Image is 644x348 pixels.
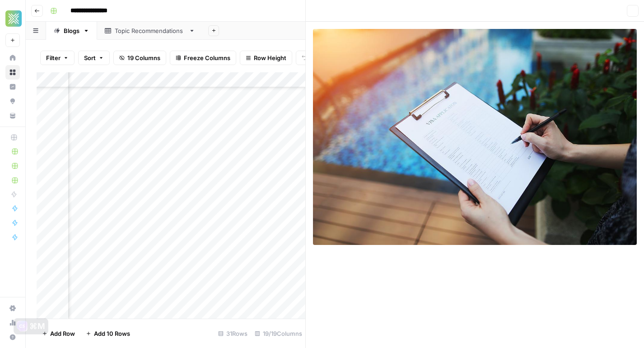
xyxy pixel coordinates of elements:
[313,29,637,245] img: Row/Cell
[5,315,20,330] a: Usage
[5,330,20,344] button: Help + Support
[78,51,110,65] button: Sort
[29,322,45,331] div: ⌘M
[80,326,135,341] button: Add 10 Rows
[170,51,236,65] button: Freeze Columns
[5,108,20,123] a: Your Data
[127,53,160,62] span: 19 Columns
[37,326,80,341] button: Add Row
[5,10,22,27] img: Xponent21 Logo
[115,26,185,35] div: Topic Recommendations
[5,80,20,94] a: Insights
[46,22,97,40] a: Blogs
[113,51,166,65] button: 19 Columns
[5,94,20,108] a: Opportunities
[97,22,203,40] a: Topic Recommendations
[5,301,20,315] a: Settings
[40,51,75,65] button: Filter
[84,53,96,62] span: Sort
[5,7,20,30] button: Workspace: Xponent21
[94,329,130,338] span: Add 10 Rows
[251,326,306,341] div: 19/19 Columns
[46,53,61,62] span: Filter
[64,26,79,35] div: Blogs
[5,65,20,80] a: Browse
[215,326,251,341] div: 31 Rows
[5,51,20,65] a: Home
[184,53,230,62] span: Freeze Columns
[240,51,292,65] button: Row Height
[50,329,75,338] span: Add Row
[254,53,286,62] span: Row Height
